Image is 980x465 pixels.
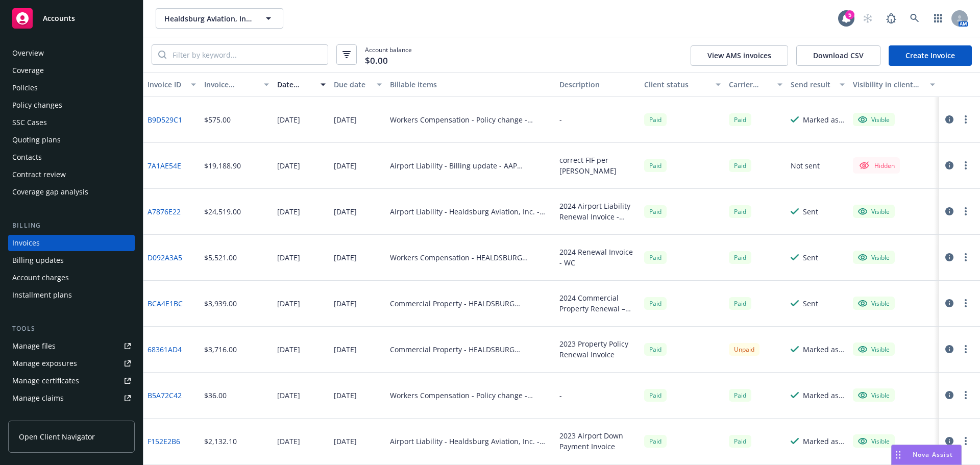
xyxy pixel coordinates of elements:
div: Unpaid [729,343,759,356]
div: Send result [791,79,834,90]
div: Paid [729,113,751,126]
div: Contract review [12,166,66,183]
a: Policies [8,80,135,96]
div: 5 [845,10,854,19]
span: Paid [729,159,751,172]
div: Not sent [791,160,820,171]
a: A7876E22 [148,206,181,217]
div: Billing [8,221,135,231]
div: correct FIF per [PERSON_NAME] [559,155,636,176]
div: Date issued [277,79,314,90]
div: [DATE] [277,160,300,171]
div: Manage claims [12,390,64,406]
div: [DATE] [277,436,300,447]
div: $575.00 [204,114,231,125]
button: Send result [787,72,849,97]
a: Policy changes [8,97,135,113]
span: Healdsburg Aviation, Inc. (Commercial) [164,13,253,24]
div: Paid [644,159,667,172]
div: Paid [729,205,751,218]
button: Nova Assist [891,445,962,465]
span: Nova Assist [913,450,953,459]
div: $2,132.10 [204,436,237,447]
div: Workers Compensation - HEALDSBURG AVIATION, INC - 0CAV03787212 [390,252,551,263]
div: Billing updates [12,252,64,268]
span: Open Client Navigator [19,431,95,442]
a: B5A72C42 [148,390,182,401]
div: Manage certificates [12,373,79,389]
div: Sent [803,252,818,263]
div: Visibility in client dash [853,79,924,90]
a: Coverage [8,62,135,79]
div: Drag to move [892,445,904,464]
a: B9D529C1 [148,114,182,125]
span: Paid [644,297,667,310]
div: [DATE] [277,206,300,217]
div: Visible [858,115,890,124]
div: Airport Liability - Healdsburg Aviation, Inc. - AAP N10747363 004 [390,206,551,217]
a: Contract review [8,166,135,183]
a: 68361AD4 [148,344,182,355]
a: Overview [8,45,135,61]
a: Manage claims [8,390,135,406]
div: Paid [729,251,751,264]
a: BCA4E1BC [148,298,183,309]
a: Accounts [8,4,135,33]
div: - [559,390,562,401]
div: 2024 Renewal Invoice - WC [559,247,636,268]
span: Paid [644,343,667,356]
div: [DATE] [277,344,300,355]
span: Paid [729,297,751,310]
a: Coverage gap analysis [8,184,135,200]
a: Account charges [8,270,135,286]
div: Sent [803,206,818,217]
a: 7A1AE54E [148,160,181,171]
div: Contacts [12,149,42,165]
button: Invoice ID [143,72,200,97]
div: Visible [858,299,890,308]
div: $5,521.00 [204,252,237,263]
span: Paid [644,251,667,264]
span: Paid [644,205,667,218]
div: Paid [729,389,751,402]
div: [DATE] [277,298,300,309]
div: Client status [644,79,709,90]
div: Paid [644,389,667,402]
div: - [559,114,562,125]
div: $19,188.90 [204,160,241,171]
button: Healdsburg Aviation, Inc. (Commercial) [156,8,283,29]
span: $0.00 [365,54,388,67]
div: Visible [858,436,890,446]
div: Account charges [12,270,69,286]
div: [DATE] [277,114,300,125]
div: Airport Liability - Healdsburg Aviation, Inc. - AAP N10747363 003 [390,436,551,447]
div: Marked as sent [803,344,845,355]
span: Paid [644,113,667,126]
a: SSC Cases [8,114,135,131]
a: Billing updates [8,252,135,268]
a: Contacts [8,149,135,165]
span: Accounts [43,14,75,22]
div: Workers Compensation - Policy change - 0CAV03787210 [390,390,551,401]
div: Visible [858,253,890,262]
div: $3,939.00 [204,298,237,309]
a: Manage files [8,338,135,354]
div: $24,519.00 [204,206,241,217]
div: [DATE] [277,390,300,401]
button: Invoice amount [200,72,274,97]
a: Manage exposures [8,355,135,372]
svg: Search [158,51,166,59]
div: Visible [858,390,890,400]
div: 2024 Airport Liability Renewal Invoice - Financed [559,201,636,222]
div: Marked as sent [803,390,845,401]
div: Carrier status [729,79,772,90]
div: Commercial Property - HEALDSBURG AVIATION, INC. - KTJ-630-6282L924-TIL-24 [390,298,551,309]
button: Due date [330,72,386,97]
div: Paid [729,435,751,448]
